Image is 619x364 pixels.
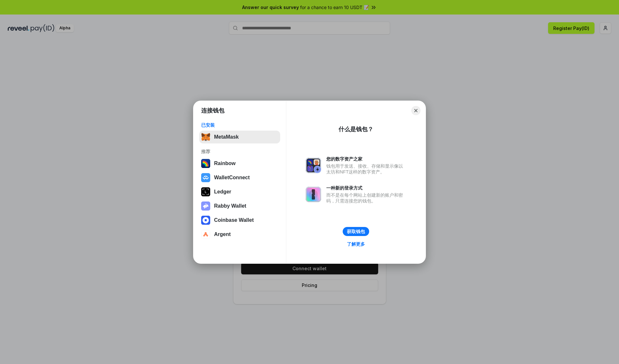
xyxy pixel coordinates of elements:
[201,216,210,225] img: svg+xml,%3Csvg%20width%3D%2228%22%20height%3D%2228%22%20viewBox%3D%220%200%2028%2028%22%20fill%3D...
[199,200,280,212] button: Rabby Wallet
[201,133,210,142] img: svg+xml,%3Csvg%20fill%3D%22none%22%20height%3D%2233%22%20viewBox%3D%220%200%2035%2033%22%20width%...
[199,214,280,227] button: Coinbase Wallet
[411,106,420,115] button: Close
[199,185,280,198] button: Ledger
[326,156,406,162] div: 您的数字资产之家
[201,230,210,239] img: svg+xml,%3Csvg%20width%3D%2228%22%20height%3D%2228%22%20viewBox%3D%220%200%2028%2028%22%20fill%3D...
[201,173,210,182] img: svg+xml,%3Csvg%20width%3D%2228%22%20height%3D%2228%22%20viewBox%3D%220%200%2028%2028%22%20fill%3D...
[201,149,278,154] div: 推荐
[306,158,321,173] img: svg+xml,%3Csvg%20xmlns%3D%22http%3A%2F%2Fwww.w3.org%2F2000%2Fsvg%22%20fill%3D%22none%22%20viewBox...
[347,229,365,234] div: 获取钱包
[343,227,369,236] button: 获取钱包
[199,171,280,184] button: WalletConnect
[201,107,224,114] h1: 连接钱包
[214,231,231,237] div: Argent
[201,122,278,128] div: 已安装
[326,192,406,204] div: 而不是在每个网站上创建新的账户和密码，只需连接您的钱包。
[199,157,280,170] button: Rainbow
[214,161,236,166] div: Rainbow
[306,187,321,202] img: svg+xml,%3Csvg%20xmlns%3D%22http%3A%2F%2Fwww.w3.org%2F2000%2Fsvg%22%20fill%3D%22none%22%20viewBox...
[214,217,254,223] div: Coinbase Wallet
[214,175,250,181] div: WalletConnect
[214,203,246,209] div: Rabby Wallet
[201,187,210,196] img: svg+xml,%3Csvg%20xmlns%3D%22http%3A%2F%2Fwww.w3.org%2F2000%2Fsvg%22%20width%3D%2228%22%20height%3...
[326,163,406,175] div: 钱包用于发送、接收、存储和显示像以太坊和NFT这样的数字资产。
[214,189,231,195] div: Ledger
[343,240,369,248] a: 了解更多
[199,228,280,241] button: Argent
[326,185,406,191] div: 一种新的登录方式
[347,241,365,247] div: 了解更多
[199,131,280,143] button: MetaMask
[201,202,210,211] img: svg+xml,%3Csvg%20xmlns%3D%22http%3A%2F%2Fwww.w3.org%2F2000%2Fsvg%22%20fill%3D%22none%22%20viewBox...
[214,134,239,140] div: MetaMask
[201,159,210,168] img: svg+xml,%3Csvg%20width%3D%22120%22%20height%3D%22120%22%20viewBox%3D%220%200%20120%20120%22%20fil...
[339,125,373,133] div: 什么是钱包？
